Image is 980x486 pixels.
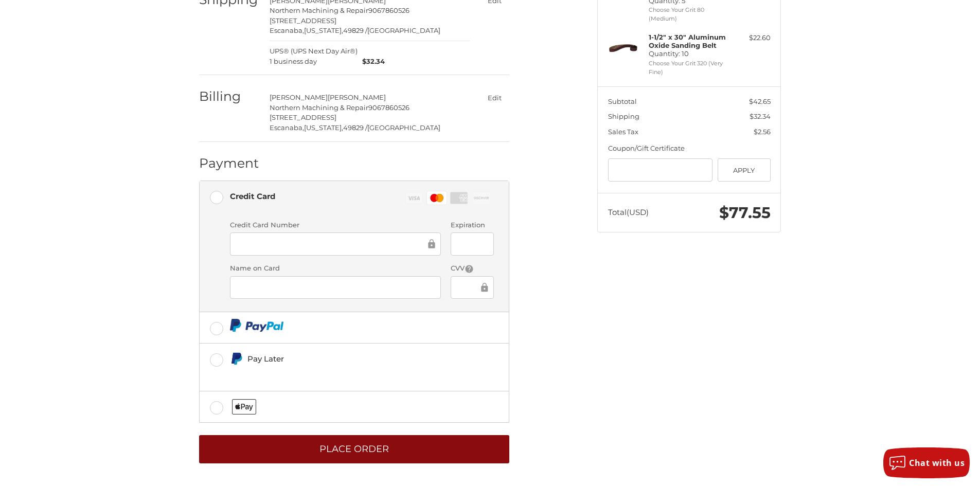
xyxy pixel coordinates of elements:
[749,97,771,105] span: $42.65
[270,93,328,101] span: [PERSON_NAME]
[230,188,275,205] div: Credit Card
[230,319,284,332] img: PayPal icon
[358,57,385,67] span: $32.34
[649,59,727,76] li: Choose Your Grit 320 (Very Fine)
[270,16,336,25] span: [STREET_ADDRESS]
[608,207,649,217] span: Total (USD)
[367,26,440,34] span: [GEOGRAPHIC_DATA]
[230,369,439,379] iframe: PayPal Message 1
[754,128,771,136] span: $2.56
[883,447,970,478] button: Chat with us
[270,6,368,14] span: Northern Machining & Repair
[199,88,259,104] h2: Billing
[649,33,727,58] h4: Quantity: 10
[451,263,493,274] label: CVV
[649,6,727,23] li: Choose Your Grit 80 (Medium)
[237,238,426,250] iframe: Secure Credit Card Frame - Credit Card Number
[458,238,486,250] iframe: Secure Credit Card Frame - Expiration Date
[304,123,343,132] span: [US_STATE],
[247,350,438,367] div: Pay Later
[199,435,509,463] button: Place Order
[230,220,441,230] label: Credit Card Number
[368,6,409,14] span: 9067860526
[237,281,434,293] iframe: Secure Credit Card Frame - Cardholder Name
[270,26,304,34] span: Escanaba,
[367,123,440,132] span: [GEOGRAPHIC_DATA]
[343,26,367,34] span: 49829 /
[343,123,367,132] span: 49829 /
[304,26,343,34] span: [US_STATE],
[458,281,478,293] iframe: Secure Credit Card Frame - CVV
[608,143,771,154] div: Coupon/Gift Certificate
[719,203,771,222] span: $77.55
[608,128,638,136] span: Sales Tax
[479,90,509,105] button: Edit
[328,93,386,101] span: [PERSON_NAME]
[909,457,965,469] span: Chat with us
[270,57,358,67] span: 1 business day
[718,158,771,182] button: Apply
[199,155,259,171] h2: Payment
[608,112,639,120] span: Shipping
[270,113,336,121] span: [STREET_ADDRESS]
[270,103,368,112] span: Northern Machining & Repair
[608,158,713,182] input: Gift Certificate or Coupon Code
[649,33,726,49] strong: 1-1/2" x 30" Aluminum Oxide Sanding Belt
[750,112,771,120] span: $32.34
[232,399,256,415] img: Applepay icon
[270,123,304,132] span: Escanaba,
[730,33,771,43] div: $22.60
[451,220,493,230] label: Expiration
[230,352,243,365] img: Pay Later icon
[270,46,358,66] span: UPS® (UPS Next Day Air®)
[608,97,637,105] span: Subtotal
[368,103,409,112] span: 9067860526
[230,263,441,274] label: Name on Card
